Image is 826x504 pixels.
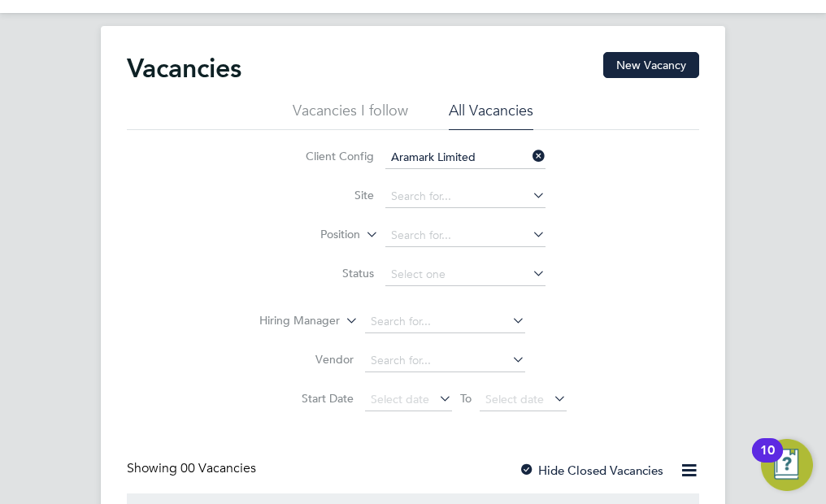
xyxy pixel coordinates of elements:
[246,313,340,329] label: Hiring Manager
[449,101,533,130] li: All Vacancies
[280,188,374,202] label: Site
[127,52,241,85] h2: Vacancies
[385,224,546,247] input: Search for...
[365,350,525,372] input: Search for...
[519,463,663,478] label: Hide Closed Vacancies
[485,392,544,406] span: Select date
[603,52,699,78] button: New Vacancy
[385,185,546,208] input: Search for...
[365,311,525,333] input: Search for...
[260,391,354,406] label: Start Date
[293,101,408,130] li: Vacancies I follow
[385,263,546,286] input: Select one
[127,460,259,477] div: Showing
[760,450,775,471] div: 10
[385,146,546,169] input: Search for...
[180,460,256,476] span: 00 Vacancies
[280,149,374,163] label: Client Config
[371,392,429,406] span: Select date
[280,266,374,280] label: Status
[260,352,354,367] label: Vendor
[761,439,813,491] button: Open Resource Center, 10 new notifications
[455,388,476,409] span: To
[267,227,360,243] label: Position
